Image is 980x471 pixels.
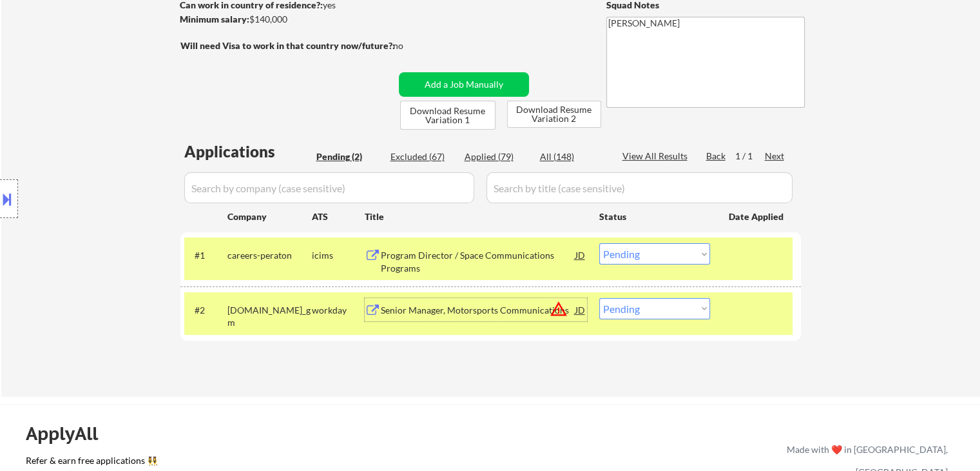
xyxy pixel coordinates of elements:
div: careers-peraton [227,249,312,262]
div: Title [365,210,587,223]
div: View All Results [622,150,691,163]
input: Search by title (case sensitive) [486,172,793,203]
div: ATS [312,210,365,223]
strong: Minimum salary: [180,14,249,25]
div: $140,000 [180,13,394,26]
div: ApplyAll [26,423,113,445]
div: All (148) [540,150,604,163]
div: Senior Manager, Motorsports Communications [381,304,575,317]
div: Applied (79) [465,150,529,163]
div: Back [706,150,727,163]
div: [DOMAIN_NAME]_gm [227,304,312,329]
div: 1 / 1 [735,150,765,163]
div: Applications [184,144,312,159]
button: Download Resume Variation 2 [507,101,601,128]
div: JD [574,243,587,266]
div: Status [599,205,710,228]
button: Download Resume Variation 1 [400,101,495,130]
a: Refer & earn free applications 👯‍♀️ [26,456,517,470]
div: JD [574,298,587,321]
div: Company [227,210,312,223]
div: icims [312,249,365,262]
div: Date Applied [729,210,785,223]
div: no [393,39,430,52]
button: Add a Job Manually [399,72,529,97]
div: Program Director / Space Communications Programs [381,249,575,274]
div: Pending (2) [316,150,381,163]
div: Excluded (67) [390,150,455,163]
div: Next [765,150,785,163]
button: warning_amber [550,300,568,318]
div: workday [312,304,365,317]
input: Search by company (case sensitive) [184,172,474,203]
strong: Will need Visa to work in that country now/future?: [180,40,395,51]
